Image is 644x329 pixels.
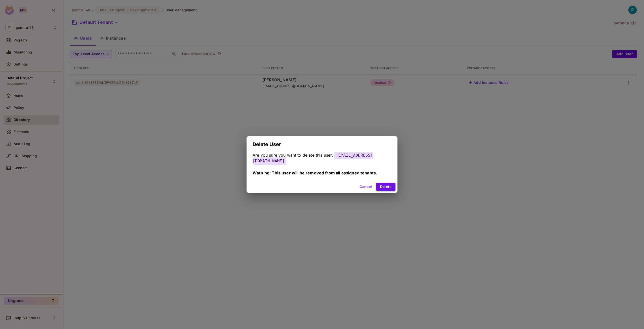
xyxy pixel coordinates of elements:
span: Are you sure you want to delete this user: [253,153,333,158]
span: [EMAIL_ADDRESS][DOMAIN_NAME] [253,152,373,165]
h2: Delete User [247,136,397,152]
span: Warning: This user will be removed from all assigned tenants. [253,170,377,175]
button: Cancel [357,183,374,191]
button: Delete [376,183,395,191]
